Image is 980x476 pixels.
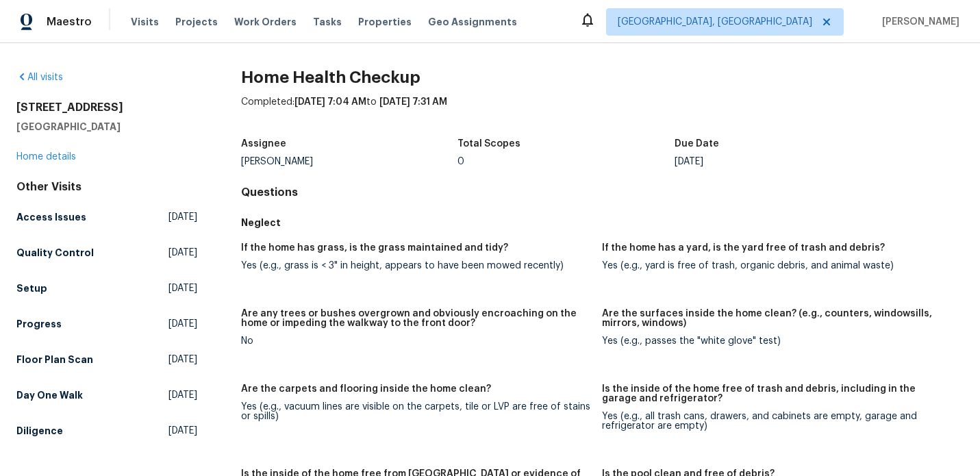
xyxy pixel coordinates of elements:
h5: If the home has grass, is the grass maintained and tidy? [241,243,508,253]
span: [DATE] [168,424,197,438]
h5: Access Issues [16,210,86,224]
h5: Are any trees or bushes overgrown and obviously encroaching on the home or impeding the walkway t... [241,309,592,328]
span: [DATE] [168,353,197,366]
span: [DATE] [168,246,197,260]
span: [GEOGRAPHIC_DATA], [GEOGRAPHIC_DATA] [618,15,812,29]
div: Completed: to [241,95,964,131]
span: Work Orders [234,15,297,29]
h4: Questions [241,186,964,199]
div: No [241,336,592,346]
h5: Diligence [16,424,63,438]
span: Maestro [47,15,92,29]
div: Yes (e.g., grass is < 3" in height, appears to have been mowed recently) [241,261,592,271]
a: Day One Walk[DATE] [16,383,197,408]
span: [DATE] 7:31 AM [379,97,447,107]
a: Progress[DATE] [16,312,197,336]
div: Yes (e.g., passes the "white glove" test) [602,336,953,346]
div: Yes (e.g., all trash cans, drawers, and cabinets are empty, garage and refrigerator are empty) [602,412,953,431]
h5: [GEOGRAPHIC_DATA] [16,120,197,134]
h5: Are the surfaces inside the home clean? (e.g., counters, windowsills, mirrors, windows) [602,309,953,328]
h5: Due Date [675,139,719,149]
span: [DATE] [168,210,197,224]
div: Yes (e.g., vacuum lines are visible on the carpets, tile or LVP are free of stains or spills) [241,402,592,421]
a: All visits [16,73,63,82]
h2: [STREET_ADDRESS] [16,101,197,114]
h5: Setup [16,281,47,295]
span: Projects [175,15,218,29]
div: [PERSON_NAME] [241,157,458,166]
a: Home details [16,152,76,162]
h5: Progress [16,317,62,331]
a: Floor Plan Scan[DATE] [16,347,197,372]
div: [DATE] [675,157,892,166]
h5: Floor Plan Scan [16,353,93,366]
h5: Day One Walk [16,388,83,402]
div: 0 [457,157,675,166]
h5: Total Scopes [457,139,520,149]
span: [DATE] 7:04 AM [294,97,366,107]
div: Other Visits [16,180,197,194]
h5: Neglect [241,216,964,229]
span: [PERSON_NAME] [877,15,959,29]
a: Quality Control[DATE] [16,240,197,265]
div: Yes (e.g., yard is free of trash, organic debris, and animal waste) [602,261,953,271]
h5: Assignee [241,139,286,149]
span: Tasks [313,17,342,27]
h5: Is the inside of the home free of trash and debris, including in the garage and refrigerator? [602,384,953,403]
h5: Are the carpets and flooring inside the home clean? [241,384,491,394]
span: Visits [131,15,159,29]
a: Diligence[DATE] [16,418,197,443]
span: [DATE] [168,281,197,295]
h5: Quality Control [16,246,94,260]
h5: If the home has a yard, is the yard free of trash and debris? [602,243,885,253]
span: Properties [358,15,412,29]
a: Setup[DATE] [16,276,197,301]
a: Access Issues[DATE] [16,205,197,229]
span: [DATE] [168,317,197,331]
span: [DATE] [168,388,197,402]
span: Geo Assignments [428,15,517,29]
h2: Home Health Checkup [241,71,964,84]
